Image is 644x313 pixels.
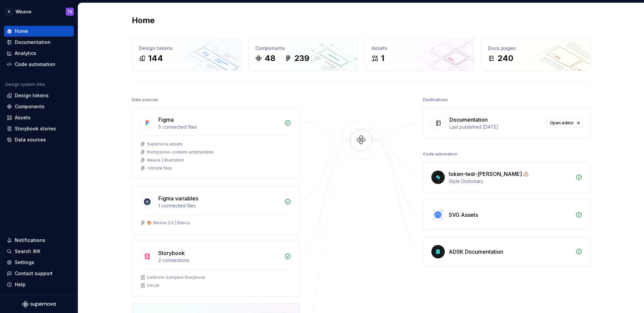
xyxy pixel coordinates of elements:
[372,45,467,52] div: Assets
[15,92,49,99] div: Design tokens
[147,158,184,163] div: Weave | Illustration
[365,38,474,71] a: Assets1
[488,45,584,52] div: Docs pages
[4,37,74,48] a: Documentation
[4,268,74,279] button: Contact support
[4,59,74,70] a: Code automation
[15,61,55,68] div: Code automation
[381,53,384,64] div: 1
[4,235,74,246] button: Notifications
[449,124,543,130] div: Last published [DATE]
[294,53,309,64] div: 239
[449,248,503,256] div: ADSK Documentation
[147,283,159,288] div: Circuit
[15,136,46,143] div: Data sources
[5,8,13,16] div: A
[15,114,31,121] div: Assets
[147,166,172,171] div: + 2 more files
[158,249,185,257] div: Storybook
[449,170,522,178] div: token-test-[PERSON_NAME]
[423,149,457,159] div: Code automation
[158,202,280,209] div: 1 connected files
[139,45,234,52] div: Design tokens
[132,95,158,105] div: Data sources
[4,26,74,37] a: Home
[550,120,574,126] span: Open editor
[15,248,40,255] div: Search ⌘K
[4,134,74,145] a: Data sources
[15,8,32,15] div: Weave
[449,178,572,185] div: Style Dictionary
[4,123,74,134] a: Storybook stories
[4,246,74,257] button: Search ⌘K
[497,53,513,64] div: 240
[4,48,74,59] a: Analytics
[255,45,351,52] div: Components
[481,38,591,71] a: Docs pages240
[449,116,488,124] div: Documentation
[4,257,74,268] a: Settings
[147,220,190,226] div: 🎨 Weave 2.0 | Basics
[423,95,448,105] div: Destinations
[132,186,300,234] a: Figma variables1 connected files🎨 Weave 2.0 | Basics
[265,53,275,64] div: 48
[1,4,76,19] button: AWeaveTS
[15,28,28,35] div: Home
[449,211,478,219] div: SVG Assets
[15,237,45,244] div: Notifications
[5,82,45,87] div: Design system data
[4,101,74,112] a: Components
[158,116,174,124] div: Figma
[4,112,74,123] a: Assets
[22,301,56,308] svg: Supernova Logo
[248,38,358,71] a: Components48239
[132,38,241,71] a: Design tokens144
[147,141,183,147] div: Supernova assets
[147,149,214,155] div: thompsone-content-emptystates
[15,281,25,288] div: Help
[158,257,280,264] div: 2 connections
[158,194,198,202] div: Figma variables
[147,275,205,280] div: Carbonix Sampled Storybook
[15,125,56,132] div: Storybook stories
[67,9,72,14] div: TS
[15,50,36,57] div: Analytics
[132,241,300,297] a: Storybook2 connectionsCarbonix Sampled StorybookCircuit
[132,107,300,179] a: Figma5 connected filesSupernova assetsthompsone-content-emptystatesWeave | Illustration+2more files
[158,124,280,130] div: 5 connected files
[4,90,74,101] a: Design tokens
[15,259,34,266] div: Settings
[547,118,582,128] a: Open editor
[148,53,163,64] div: 144
[15,39,51,46] div: Documentation
[15,270,53,277] div: Contact support
[15,103,45,110] div: Components
[132,15,155,26] h2: Home
[4,279,74,290] button: Help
